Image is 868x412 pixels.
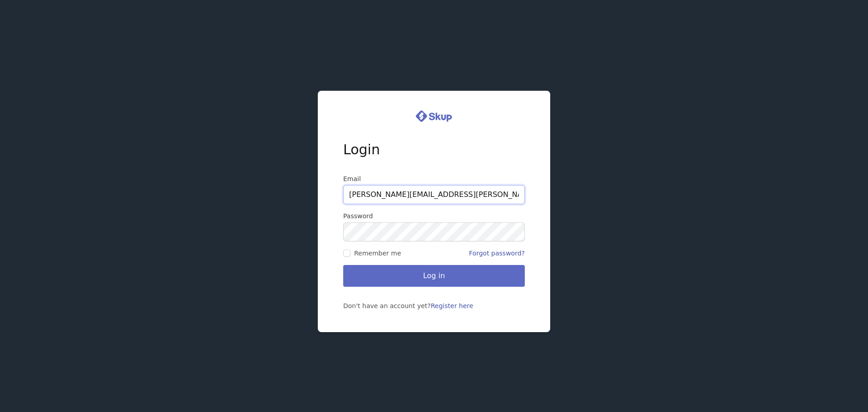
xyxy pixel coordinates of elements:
div: Don't have an account yet? [343,301,525,310]
label: Email [343,174,525,183]
label: Password [343,211,525,221]
a: Register here [431,302,473,309]
input: Enter your email [343,185,525,204]
input: Remember me [343,250,350,257]
span: Remember me [354,249,401,258]
h1: Login [343,142,525,174]
img: logo.svg [416,109,452,123]
button: Log in [343,265,525,287]
a: Forgot password? [469,250,525,257]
